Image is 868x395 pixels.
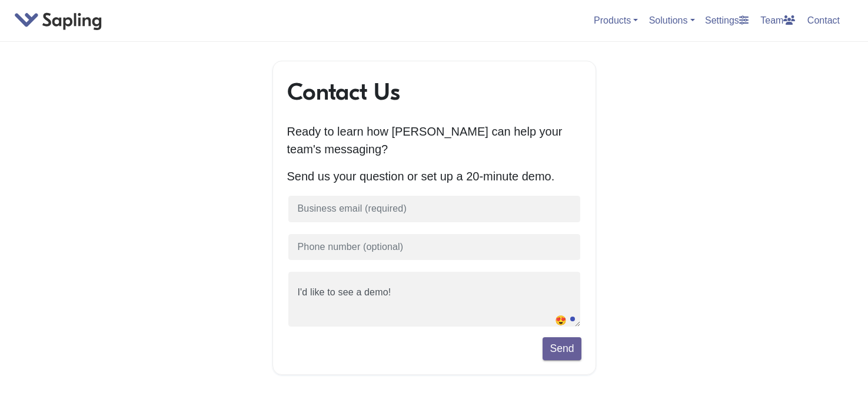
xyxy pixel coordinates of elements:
p: Ready to learn how [PERSON_NAME] can help your team's messaging? [287,123,581,158]
a: Settings [700,11,753,30]
input: Business email (required) [287,195,581,223]
a: Solutions [649,15,695,25]
h1: Contact Us [287,78,581,106]
textarea: I'd like to see a demo! [287,271,581,328]
input: Phone number (optional) [287,233,581,262]
a: Contact [803,11,844,30]
a: Team [756,11,800,30]
p: Send us your question or set up a 20-minute demo. [287,167,581,185]
button: Send [543,337,581,360]
a: Products [594,15,638,25]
